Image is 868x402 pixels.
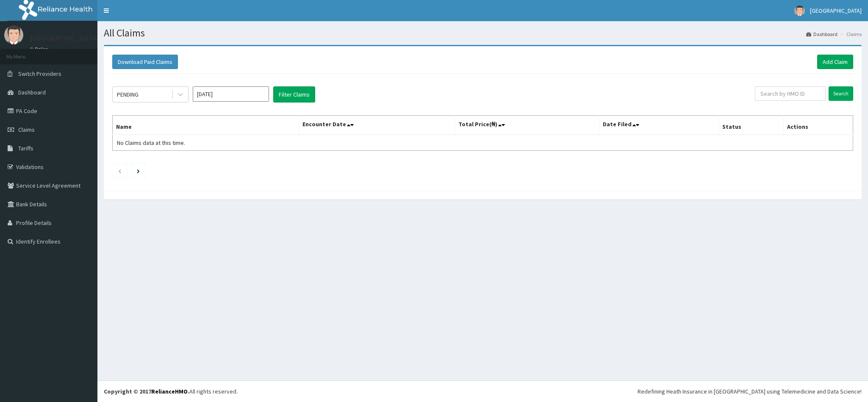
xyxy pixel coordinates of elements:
a: Online [30,46,50,52]
img: User Image [794,6,805,16]
button: Download Paid Claims [112,55,178,69]
a: RelianceHMO [151,388,188,395]
span: Tariffs [18,144,33,152]
a: Previous page [118,167,122,175]
button: Filter Claims [273,86,315,103]
span: No Claims data at this time. [117,139,185,147]
input: Search by HMO ID [755,86,826,101]
span: Switch Providers [18,70,61,78]
span: Dashboard [18,89,46,96]
input: Select Month and Year [193,86,269,102]
a: Add Claim [817,55,853,69]
div: Redefining Heath Insurance in [GEOGRAPHIC_DATA] using Telemedicine and Data Science! [638,387,862,396]
div: PENDING [117,90,139,99]
h1: All Claims [104,28,862,39]
a: Next page [137,167,140,175]
th: Name [113,116,299,135]
strong: Copyright © 2017 . [104,388,189,395]
th: Status [719,116,783,135]
img: User Image [4,25,23,44]
th: Encounter Date [299,116,455,135]
span: [GEOGRAPHIC_DATA] [810,7,862,14]
th: Date Filed [599,116,719,135]
li: Claims [838,30,862,38]
p: [GEOGRAPHIC_DATA] [30,34,100,42]
input: Search [829,86,853,101]
a: Dashboard [806,30,837,38]
th: Total Price(₦) [455,116,599,135]
footer: All rights reserved. [97,380,868,402]
th: Actions [783,116,853,135]
span: Claims [18,126,35,133]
